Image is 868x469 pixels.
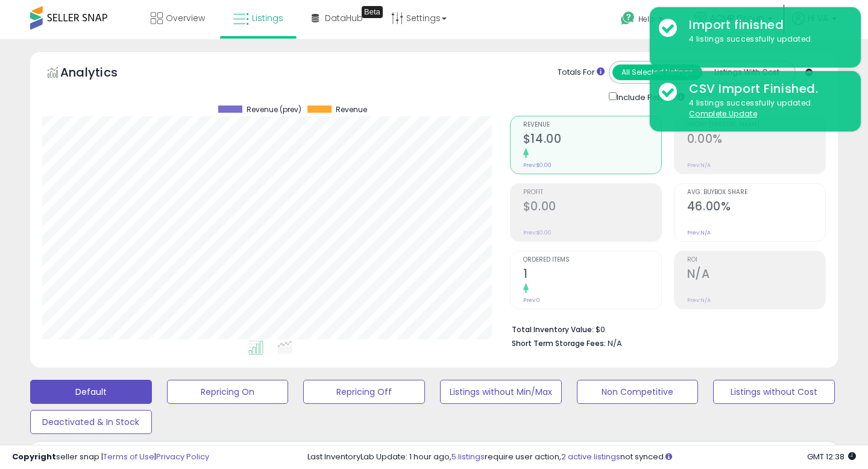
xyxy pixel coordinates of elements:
a: 5 listings [451,451,485,462]
div: Import finished [680,16,852,34]
li: $0 [512,321,817,336]
button: Default [30,380,152,404]
a: 2 active listings [561,451,620,462]
a: Help [611,2,675,39]
u: Complete Update [689,109,757,119]
h2: 0.00% [687,132,825,148]
small: Prev: 0 [523,297,540,304]
button: Non Competitive [577,380,699,404]
i: Get Help [620,11,635,26]
button: Repricing On [167,380,289,404]
div: Include Returns [600,90,699,104]
span: DataHub [325,12,363,24]
h2: 1 [523,267,661,283]
a: Terms of Use [103,451,154,462]
button: Listings without Cost [713,380,835,404]
small: Prev: $0.00 [523,229,552,236]
h2: $14.00 [523,132,661,148]
h2: 46.00% [687,200,825,216]
span: Revenue [523,122,661,128]
h5: Analytics [60,64,141,84]
span: Profit [523,189,661,196]
span: Help [638,14,655,24]
span: Avg. Buybox Share [687,189,825,196]
div: 4 listings successfully updated. [680,34,852,45]
span: Ordered Items [523,257,661,263]
button: Listings without Min/Max [440,380,562,404]
a: Privacy Policy [156,451,209,462]
b: Short Term Storage Fees: [512,338,606,348]
span: Revenue [336,105,367,114]
div: 4 listings successfully updated. [680,98,852,120]
button: Deactivated & In Stock [30,410,152,434]
div: CSV Import Finished. [680,80,852,98]
h2: N/A [687,267,825,283]
button: All Selected Listings [612,65,702,80]
small: Prev: N/A [687,297,711,304]
small: Prev: N/A [687,229,711,236]
span: 2025-10-7 12:38 GMT [807,451,856,462]
span: ROI [687,257,825,263]
div: Tooltip anchor [362,6,383,18]
span: Listings [252,12,283,24]
span: N/A [608,338,622,349]
small: Prev: $0.00 [523,162,552,169]
div: Totals For [558,67,605,78]
strong: Copyright [12,451,56,462]
span: Revenue (prev) [247,105,301,114]
h2: $0.00 [523,200,661,216]
div: Last InventoryLab Update: 1 hour ago, require user action, not synced. [307,452,856,463]
span: Overview [166,12,205,24]
button: Repricing Off [303,380,425,404]
div: seller snap | | [12,452,209,463]
small: Prev: N/A [687,162,711,169]
b: Total Inventory Value: [512,324,594,335]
